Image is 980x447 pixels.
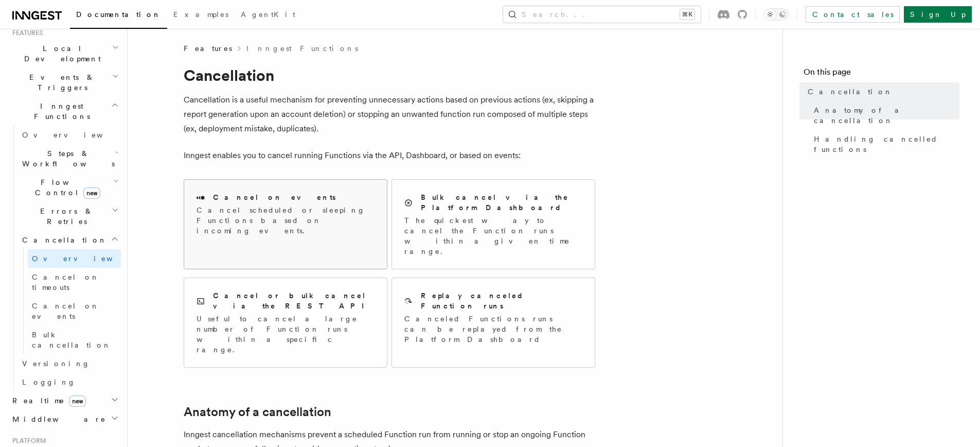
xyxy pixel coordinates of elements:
[18,249,121,354] div: Cancellation
[421,290,582,311] h2: Replay canceled Function runs
[8,414,106,424] span: Middleware
[904,6,972,23] a: Sign Up
[213,192,336,202] h2: Cancel on events
[167,3,235,28] a: Examples
[8,29,43,37] span: Features
[246,43,358,54] a: Inngest Functions
[421,192,582,213] h2: Bulk cancel via the Platform Dashboard
[22,131,128,139] span: Overview
[18,235,107,245] span: Cancellation
[184,43,232,54] span: Features
[8,437,46,445] span: Platform
[814,134,959,154] span: Handling cancelled functions
[8,391,121,410] button: Realtimenew
[8,72,112,93] span: Events & Triggers
[804,82,959,101] a: Cancellation
[18,126,121,144] a: Overview
[197,314,375,355] p: Useful to cancel a large number of Function runs within a specific range.
[391,179,595,269] a: Bulk cancel via the Platform DashboardThe quickest way to cancel the Function runs within a given...
[235,3,301,28] a: AgentKit
[173,10,228,19] span: Examples
[22,378,76,386] span: Logging
[8,39,121,68] button: Local Development
[808,87,893,97] span: Cancellation
[8,410,121,428] button: Middleware
[18,373,121,391] a: Logging
[810,101,959,130] a: Anatomy of a cancellation
[8,126,121,391] div: Inngest Functions
[404,215,582,256] p: The quickest way to cancel the Function runs within a given time range.
[18,177,113,198] span: Flow Control
[28,249,121,268] a: Overview
[18,144,121,173] button: Steps & Workflows
[28,297,121,325] a: Cancel on events
[806,6,900,23] a: Contact sales
[18,354,121,373] a: Versioning
[70,3,167,29] a: Documentation
[814,105,959,126] span: Anatomy of a cancellation
[28,268,121,297] a: Cancel on timeouts
[8,68,121,97] button: Events & Triggers
[197,205,375,236] p: Cancel scheduled or sleeping Functions based on incoming events.
[32,331,111,349] span: Bulk cancellation
[18,206,112,227] span: Errors & Retries
[32,302,99,320] span: Cancel on events
[184,179,387,269] a: Cancel on eventsCancel scheduled or sleeping Functions based on incoming events.
[503,6,701,23] button: Search...⌘K
[8,101,111,122] span: Inngest Functions
[8,43,112,64] span: Local Development
[8,97,121,126] button: Inngest Functions
[680,9,694,20] kbd: ⌘K
[8,396,86,406] span: Realtime
[18,173,121,202] button: Flow Controlnew
[184,405,331,419] a: Anatomy of a cancellation
[810,130,959,159] a: Handling cancelled functions
[28,325,121,354] a: Bulk cancellation
[32,254,138,263] span: Overview
[804,66,959,82] h4: On this page
[184,278,387,368] a: Cancel or bulk cancel via the REST APIUseful to cancel a large number of Function runs within a s...
[83,187,100,199] span: new
[241,10,295,19] span: AgentKit
[184,148,595,163] p: Inngest enables you to cancel running Functions via the API, Dashboard, or based on events:
[32,273,99,291] span: Cancel on timeouts
[76,10,161,19] span: Documentation
[404,314,582,345] p: Canceled Functions runs can be replayed from the Platform Dashboard
[69,396,86,407] span: new
[18,148,115,169] span: Steps & Workflows
[22,359,90,368] span: Versioning
[18,231,121,249] button: Cancellation
[18,202,121,231] button: Errors & Retries
[764,8,789,21] button: Toggle dark mode
[184,66,595,84] h1: Cancellation
[184,93,595,136] p: Cancellation is a useful mechanism for preventing unnecessary actions based on previous actions (...
[213,290,375,311] h2: Cancel or bulk cancel via the REST API
[391,278,595,368] a: Replay canceled Function runsCanceled Functions runs can be replayed from the Platform Dashboard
